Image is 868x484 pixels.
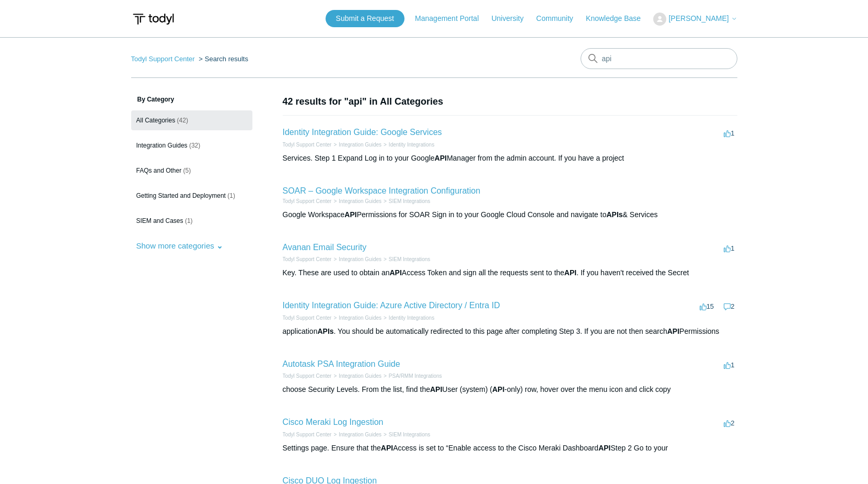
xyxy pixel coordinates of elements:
a: Identity Integration Guide: Azure Active Directory / Entra ID [283,301,500,310]
div: application . You should be automatically redirected to this page after completing Step 3. If you... [283,326,737,337]
span: 1 [724,361,734,369]
span: 1 [724,244,734,252]
li: Identity Integrations [381,141,434,149]
a: Todyl Support Center [283,142,332,148]
em: API [564,268,576,277]
a: Integration Guides [339,198,381,204]
input: Search [581,48,737,69]
em: API [389,268,401,277]
li: PSA/RMM Integrations [381,372,442,380]
span: Getting Started and Deployment [136,192,226,199]
a: Avanan Email Security [283,243,367,252]
li: Identity Integrations [381,314,434,322]
span: (1) [185,217,193,224]
em: API [667,327,679,335]
li: Todyl Support Center [283,141,332,149]
span: SIEM and Cases [136,217,183,224]
a: SOAR – Google Workspace Integration Configuration [283,186,481,195]
li: Todyl Support Center [283,197,332,205]
a: PSA/RMM Integrations [389,373,442,379]
img: Todyl Support Center Help Center home page [131,9,176,29]
h1: 42 results for "api" in All Categories [283,95,737,109]
em: API [598,444,610,452]
a: Todyl Support Center [131,55,195,63]
a: Identity Integrations [389,315,434,321]
em: API [435,154,447,162]
a: Knowledge Base [586,13,651,24]
em: APIs [606,210,622,219]
a: Autotask PSA Integration Guide [283,359,400,368]
a: Getting Started and Deployment (1) [131,186,252,206]
em: API [430,385,442,393]
h3: By Category [131,95,252,104]
span: Integration Guides [136,142,188,149]
a: Integration Guides [339,432,381,437]
a: SIEM Integrations [389,256,430,262]
button: [PERSON_NAME] [653,13,737,26]
a: SIEM and Cases (1) [131,211,252,231]
li: Integration Guides [331,314,381,322]
li: SIEM Integrations [381,197,430,205]
em: API [492,385,504,393]
li: SIEM Integrations [381,431,430,438]
li: Todyl Support Center [131,55,197,63]
a: Identity Integrations [389,142,434,148]
a: University [491,13,534,24]
li: Search results [196,55,248,63]
li: Todyl Support Center [283,255,332,263]
span: 15 [700,302,714,310]
li: Integration Guides [331,255,381,263]
a: Management Portal [415,13,489,24]
a: Todyl Support Center [283,373,332,379]
a: Integration Guides [339,373,381,379]
a: All Categories (42) [131,110,252,130]
a: FAQs and Other (5) [131,161,252,181]
span: 1 [724,129,734,137]
li: SIEM Integrations [381,255,430,263]
a: Integration Guides [339,315,381,321]
li: Integration Guides [331,372,381,380]
em: API [381,444,393,452]
span: (32) [189,142,200,149]
a: Integration Guides [339,142,381,148]
button: Show more categories [131,236,228,255]
span: 2 [724,419,734,427]
div: Google Workspace Permissions for SOAR Sign in to your Google Cloud Console and navigate to & Serv... [283,209,737,220]
li: Todyl Support Center [283,431,332,438]
li: Todyl Support Center [283,372,332,380]
span: (1) [227,192,235,199]
li: Todyl Support Center [283,314,332,322]
a: Community [536,13,584,24]
li: Integration Guides [331,141,381,149]
a: Identity Integration Guide: Google Services [283,128,442,137]
a: Submit a Request [326,10,404,27]
a: Todyl Support Center [283,198,332,204]
em: API [344,210,356,219]
li: Integration Guides [331,197,381,205]
span: All Categories [136,117,176,124]
span: 2 [724,302,734,310]
span: (5) [183,167,191,174]
span: (42) [177,117,188,124]
a: Todyl Support Center [283,256,332,262]
a: SIEM Integrations [389,432,430,437]
div: choose Security Levels. From the list, find the User (system) ( -only) row, hover over the menu i... [283,384,737,395]
a: Todyl Support Center [283,315,332,321]
a: SIEM Integrations [389,198,430,204]
span: FAQs and Other [136,167,182,174]
div: Key. These are used to obtain an Access Token and sign all the requests sent to the . If you have... [283,267,737,278]
em: APIs [317,327,333,335]
a: Integration Guides [339,256,381,262]
li: Integration Guides [331,431,381,438]
div: Services. Step 1 Expand Log in to your Google Manager from the admin account. If you have a project [283,153,737,164]
a: Todyl Support Center [283,432,332,437]
div: Settings page. Ensure that the Access is set to “Enable access to the Cisco Meraki Dashboard Step... [283,443,737,454]
a: Integration Guides (32) [131,136,252,155]
a: Cisco Meraki Log Ingestion [283,418,384,426]
span: [PERSON_NAME] [668,14,728,22]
